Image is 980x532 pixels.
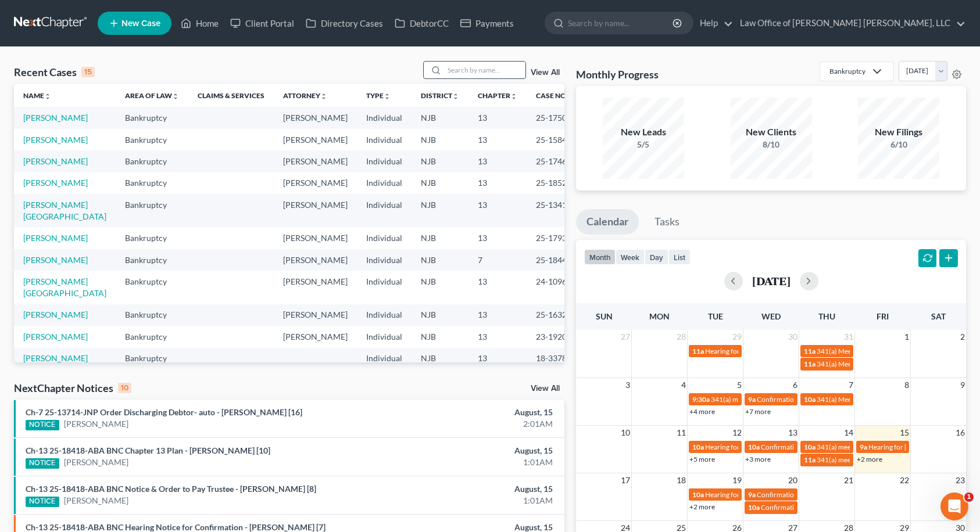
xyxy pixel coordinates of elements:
td: [PERSON_NAME] [274,271,357,304]
td: 13 [468,271,527,304]
td: [PERSON_NAME] [274,107,357,128]
div: NOTICE [26,458,59,469]
td: 13 [468,107,527,128]
span: 27 [620,330,631,344]
div: 2:01AM [385,418,553,430]
td: [PERSON_NAME] [274,227,357,249]
td: NJB [412,326,468,347]
a: [PERSON_NAME] [64,495,128,506]
td: [PERSON_NAME] [274,129,357,150]
td: Individual [357,129,412,150]
td: NJB [412,304,468,326]
button: week [616,249,645,265]
a: [PERSON_NAME][GEOGRAPHIC_DATA] [23,276,106,298]
td: Bankruptcy [116,107,188,128]
div: 5/5 [603,139,684,150]
a: [PERSON_NAME] [23,113,88,123]
button: day [645,249,668,265]
td: Individual [357,304,412,326]
h2: [DATE] [752,275,791,287]
a: [PERSON_NAME] [23,353,88,363]
div: August, 15 [385,407,553,418]
span: 7 [847,378,854,392]
td: 23-19201 [527,326,582,347]
a: [PERSON_NAME] [64,456,128,468]
span: 10a [692,443,704,451]
a: Client Portal [224,13,300,34]
button: list [668,249,691,265]
td: 13 [468,348,527,369]
span: 17 [620,473,631,487]
span: 11a [804,347,816,355]
td: Individual [357,249,412,271]
span: Hearing for [PERSON_NAME] [705,347,796,355]
span: 14 [843,426,854,440]
span: 13 [787,426,799,440]
span: 8 [903,378,910,392]
td: Bankruptcy [116,348,188,369]
span: 22 [899,473,910,487]
span: 9 [959,378,966,392]
div: August, 15 [385,483,553,495]
td: Bankruptcy [116,249,188,271]
span: 11 [675,426,687,440]
th: Claims & Services [188,84,274,107]
td: 13 [468,326,527,347]
a: Directory Cases [300,13,389,34]
td: [PERSON_NAME] [274,172,357,194]
span: 341(a) meeting for [PERSON_NAME] [817,443,929,451]
td: Bankruptcy [116,271,188,304]
span: Hearing for [PERSON_NAME] [705,443,796,451]
span: 10a [804,395,816,404]
div: 8/10 [731,139,812,150]
td: 13 [468,304,527,326]
td: Individual [357,271,412,304]
a: [PERSON_NAME] [23,156,88,166]
a: Payments [455,13,520,34]
td: 25-17464 [527,150,582,172]
a: DebtorCC [389,13,455,34]
span: 9a [860,443,867,451]
div: New Leads [603,125,684,139]
span: Tue [708,311,723,321]
span: New Case [121,19,160,28]
span: Confirmation hearing for [PERSON_NAME] [761,443,893,451]
a: Typeunfold_more [366,91,391,100]
span: 10 [620,426,631,440]
a: +7 more [745,407,771,416]
td: NJB [412,348,468,369]
span: 19 [731,473,743,487]
div: Recent Cases [14,65,95,79]
td: 13 [468,129,527,150]
div: New Clients [731,125,812,139]
a: Chapterunfold_more [478,91,517,100]
td: NJB [412,194,468,227]
td: NJB [412,107,468,128]
td: Individual [357,150,412,172]
td: Individual [357,194,412,227]
a: [PERSON_NAME] [23,178,88,188]
td: Bankruptcy [116,304,188,326]
a: Ch-13 25-18418-ABA BNC Notice & Order to Pay Trustee - [PERSON_NAME] [8] [26,484,316,494]
span: Confirmation hearing for [PERSON_NAME] & [PERSON_NAME] [761,503,954,512]
i: unfold_more [172,93,179,100]
i: unfold_more [44,93,51,100]
span: 4 [680,378,687,392]
span: 10a [804,443,816,451]
td: [PERSON_NAME] [274,304,357,326]
td: NJB [412,249,468,271]
td: 13 [468,172,527,194]
a: Nameunfold_more [23,91,51,100]
td: 25-16321 [527,304,582,326]
div: New Filings [858,125,939,139]
span: 1 [903,330,910,344]
span: Confirmation hearing for [PERSON_NAME] [757,490,889,499]
td: 13 [468,227,527,249]
span: 9a [748,490,756,499]
span: 11a [804,455,816,464]
span: Sun [596,311,613,321]
span: 10a [748,443,760,451]
td: Bankruptcy [116,227,188,249]
td: 25-18443 [527,249,582,271]
td: NJB [412,271,468,304]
